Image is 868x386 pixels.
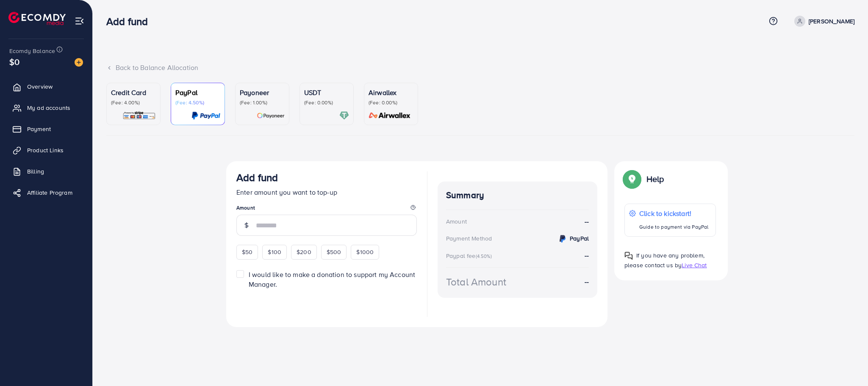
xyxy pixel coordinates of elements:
h3: Add fund [106,15,155,28]
span: Billing [27,167,44,176]
strong: -- [585,217,589,227]
img: card [339,111,349,120]
a: Billing [6,163,86,180]
img: menu [75,16,84,26]
span: $200 [297,248,311,256]
p: (Fee: 0.00%) [369,99,413,106]
div: Total Amount [446,274,506,289]
h4: Summary [446,190,589,201]
img: credit [557,234,568,244]
p: (Fee: 0.00%) [304,99,349,106]
div: Amount [446,217,467,226]
span: $100 [268,248,281,256]
p: (Fee: 4.00%) [111,99,156,106]
p: Payoneer [240,87,285,98]
span: Product Links [27,146,64,154]
div: Payment Method [446,234,492,243]
p: (Fee: 4.50%) [175,99,220,106]
strong: -- [585,251,589,260]
p: Help [646,174,664,184]
p: Credit Card [111,87,156,98]
p: Enter amount you want to top-up [236,187,417,197]
strong: PayPal [570,234,589,243]
a: Product Links [6,142,86,159]
a: [PERSON_NAME] [791,16,854,27]
img: Popup guide [624,171,640,187]
p: [PERSON_NAME] [809,16,854,26]
strong: -- [585,277,589,287]
span: Overview [27,82,53,91]
img: image [75,58,83,67]
a: My ad accounts [6,99,86,116]
img: card [191,111,220,120]
img: card [122,111,156,120]
span: If you have any problem, please contact us by [624,251,704,269]
p: PayPal [175,87,220,98]
span: Ecomdy Balance [9,47,55,55]
img: Popup guide [624,252,633,260]
a: Affiliate Program [6,184,86,201]
span: $1000 [356,248,374,256]
span: Payment [27,125,51,133]
h3: Add fund [236,171,278,184]
span: $50 [242,248,252,256]
div: Back to Balance Allocation [106,63,854,73]
p: Guide to payment via PayPal [639,222,708,232]
span: I would like to make a donation to support my Account Manager. [249,270,415,289]
img: card [257,111,285,120]
span: My ad accounts [27,103,70,112]
div: Paypal fee [446,252,494,260]
p: Airwallex [369,87,413,98]
legend: Amount [236,204,417,215]
p: (Fee: 1.00%) [240,99,285,106]
span: $0 [9,56,19,68]
a: Payment [6,120,86,137]
small: (4.50%) [476,253,492,260]
p: Click to kickstart! [639,208,708,218]
img: logo [8,12,66,25]
p: USDT [304,87,349,98]
span: Live Chat [682,261,707,269]
iframe: Chat [832,348,862,380]
a: Overview [6,78,86,95]
span: $500 [327,248,341,256]
img: card [366,111,413,120]
span: Affiliate Program [27,188,72,197]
